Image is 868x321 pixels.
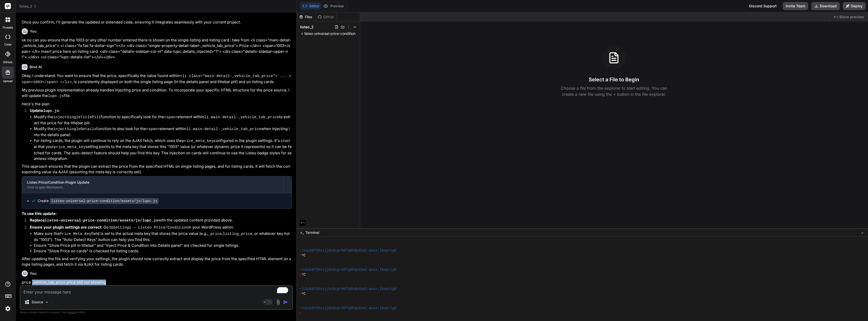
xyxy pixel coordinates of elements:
span: ^C [301,253,306,258]
code: lupc.js [43,109,59,113]
span: listeo-universal-price-condition [304,31,356,36]
span: ❯ [299,311,302,315]
code: li.main-detail-_vehicle_tab_price [204,115,279,119]
code: <span> [164,115,178,119]
li: Modify the function to also look for the element within when injecting into the details panel. [34,126,292,138]
li: Ensure "Show Price pill in titlebar" and "Inject Price & Condition into Details panel" are checke... [34,243,292,249]
p: price _vehicle_tab_price price still not showing [22,280,292,285]
p: This approach ensures that the plugin can extract the price from the specified HTML on single lis... [22,164,292,175]
li: with the updated content provided above. [26,217,292,225]
button: Editor [300,3,321,10]
span: ❯ [299,253,302,258]
strong: Ensure your plugin settings are correct [30,225,101,230]
h6: Bind AI [30,64,42,69]
strong: Replace [30,218,158,223]
button: − [860,229,865,237]
label: GitHub [3,60,12,64]
img: attachment [275,299,281,305]
span: privacy [68,311,77,314]
button: Invite Team [783,2,808,10]
code: listeo-universal-price-condition/assets/js/lupc.js [45,218,158,223]
p: Here's the plan: [22,101,292,107]
span: Show preview [839,14,864,19]
span: Terminal [305,230,319,235]
code: price_meta_key [54,145,86,149]
code: price_meta_key [182,139,214,143]
code: _price [208,232,222,236]
h3: Select a File to Begin [589,76,639,83]
p: After updating the file and verifying your settings, the plugin should now correctly extract and ... [22,256,292,267]
div: Discord Support [746,2,780,10]
button: Listeo Price/Condition Plugin UpdateClick to open Workbench [22,176,283,193]
p: Choose a file from the explorer to start editing. You can create a new file using the + button in... [557,85,670,97]
span: ~/u3uk0f35zsjjbn9cprh6fq9h0p4tm2-wnxx-lkoartg8 [299,267,396,272]
p: ok no can you ensure that the 1003 or any other number entered there is shown on the single listi... [22,37,292,60]
span: >_ [300,230,304,235]
label: code [4,42,11,47]
button: Download [811,2,840,10]
img: settings [4,304,12,313]
span: ^C [301,272,306,277]
button: Deploy [843,2,866,10]
span: − [861,230,864,235]
p: Source [32,300,43,305]
code: Price Meta Key [60,232,91,236]
code: listing_price [223,232,252,236]
code: injectSingleTitlePill [53,115,101,119]
li: Modify the function to specifically look for the element within to extract the price for the titl... [34,114,292,126]
h6: You [30,271,37,276]
div: Github [316,14,336,19]
div: Click to open Workbench [27,185,278,189]
span: ~/u3uk0f35zsjjbn9cprh6fq9h0p4tm2-wnxx-lkoartg8 [299,248,396,253]
strong: To use this update: [22,211,57,216]
code: lupc.js [48,94,64,98]
p: Once you confirm, I'll generate the updated or extended code, ensuring it integrates seamlessly w... [22,19,292,25]
li: Ensure "Show Price on cards" is checked for listing cards. [34,248,292,254]
li: Make sure the field is set to the actual meta key that stores the price value (e.g., , , or whate... [34,231,292,243]
p: My previous plugin implementation already handles injecting price and condition. To incorporate y... [22,87,292,99]
code: injectSingleDetails [53,127,96,131]
div: Listeo Price/Condition Plugin Update [27,180,278,185]
li: : [26,108,292,162]
div: Create [38,198,159,204]
span: listeo_2 [19,4,37,9]
span: ~/u3uk0f35zsjjbn9cprh6fq9h0p4tm2-wnxx-lkoartg8 [299,287,396,291]
button: Preview [321,3,346,10]
li: : Go to in your WordPress admin. [26,225,292,254]
div: Files [297,14,315,19]
span: ~/u3uk0f35zsjjbn9cprh6fq9h0p4tm2-wnxx-lkoartg8 [299,306,396,311]
img: icon [283,300,288,305]
label: Upload [3,79,13,83]
p: Always double-check its answers. Your in Bind [20,310,293,315]
img: Pick Models [45,300,49,304]
code: Settings → Listeo Price/Condition [113,226,188,230]
li: For listing cards, the plugin will continue to rely on the AJAX fetch, which uses the configured ... [34,138,292,162]
code: li.main-detail-_vehicle_tab_price [186,127,261,131]
h6: You [30,29,37,34]
code: listeo-universal-price-condition/assets/js/lupc.js [50,198,159,204]
span: ^C [301,291,306,296]
span: listeo_2 [300,24,314,30]
textarea: To enrich screen reader interactions, please activate Accessibility in Grammarly extension settings [20,286,292,295]
strong: Update [30,108,59,113]
label: threads [2,26,13,30]
p: Okay, I understand. You want to ensure that the price, specifically the value found within , is c... [22,73,292,85]
span: ❯ [299,272,302,277]
span: ❯ [299,291,302,296]
code: <span> [146,127,160,131]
